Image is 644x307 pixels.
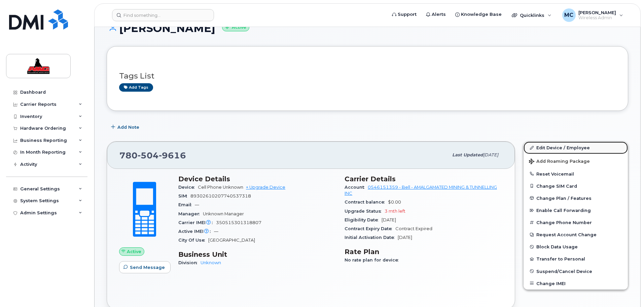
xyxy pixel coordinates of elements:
button: Change Plan / Features [524,192,628,204]
span: Add Roaming Package [529,159,590,165]
a: Edit Device / Employee [524,142,628,154]
span: 9616 [159,150,186,160]
span: Device [178,185,198,190]
span: [PERSON_NAME] [578,10,616,15]
span: Quicklinks [520,12,544,18]
h3: Device Details [178,175,336,183]
span: Upgrade Status [345,209,385,214]
span: No rate plan for device [345,257,402,263]
span: $0.00 [388,199,401,205]
span: Add Note [117,124,139,130]
span: Eligibility Date [345,217,382,222]
span: [GEOGRAPHIC_DATA] [208,238,255,243]
h3: Business Unit [178,250,336,258]
button: Change SIM Card [524,180,628,192]
a: Knowledge Base [451,8,506,21]
button: Transfer to Personal [524,253,628,265]
span: Contract Expired [395,226,432,231]
button: Request Account Change [524,228,628,241]
button: Enable Call Forwarding [524,204,628,216]
span: Initial Activation Date [345,235,398,240]
span: Unknown Manager [203,211,244,216]
div: Meagan Carter [558,8,628,22]
div: Quicklinks [507,8,556,22]
span: City Of Use [178,238,208,243]
span: Active IMEI [178,229,214,234]
a: 0546151359 - Bell - AMALGAMATED MINING & TUNNELLING INC [345,185,497,196]
a: Alerts [421,8,451,21]
span: Change Plan / Features [536,195,592,201]
span: 89302610207740537318 [190,193,251,198]
span: Manager [178,211,203,216]
span: [DATE] [382,217,396,222]
span: Active [127,248,141,255]
span: Support [398,11,417,18]
h1: [PERSON_NAME] [107,22,628,34]
span: Contract Expiry Date [345,226,395,231]
small: Active [222,24,249,31]
h3: Rate Plan [345,248,503,256]
button: Block Data Usage [524,241,628,253]
button: Change Phone Number [524,216,628,228]
span: MC [564,11,573,19]
span: 3 mth left [385,209,405,214]
button: Suspend/Cancel Device [524,265,628,277]
button: Change IMEI [524,277,628,289]
h3: Tags List [119,72,616,80]
span: Enable Call Forwarding [536,208,591,213]
span: Cell Phone Unknown [198,185,243,190]
span: Send Message [130,264,165,271]
h3: Carrier Details [345,175,503,183]
a: Add tags [119,83,153,92]
span: Last updated [452,152,483,157]
span: Carrier IMEI [178,220,216,225]
span: 504 [138,150,159,160]
span: 350515301318807 [216,220,261,225]
span: 780 [119,150,186,160]
span: Knowledge Base [461,11,502,18]
span: Contract balance [345,199,388,205]
button: Add Note [107,121,145,133]
input: Find something... [112,9,214,21]
a: Unknown [201,260,221,265]
span: Account [345,185,368,190]
button: Send Message [119,261,171,273]
span: [DATE] [398,235,412,240]
span: Alerts [432,11,446,18]
button: Add Roaming Package [524,154,628,168]
span: — [195,202,199,207]
a: Support [387,8,421,21]
span: SIM [178,193,190,198]
span: Wireless Admin [578,15,616,21]
a: + Upgrade Device [246,185,285,190]
span: Email [178,202,195,207]
span: Division [178,260,201,265]
span: [DATE] [483,152,498,157]
span: Suspend/Cancel Device [536,269,592,274]
span: — [214,229,218,234]
button: Reset Voicemail [524,168,628,180]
